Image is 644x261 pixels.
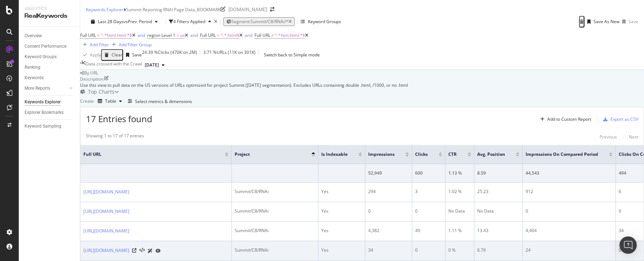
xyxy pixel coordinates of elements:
[235,227,315,234] div: Summit/CB/RNAi
[25,98,75,106] a: Keywords Explorer
[180,32,185,38] span: us
[415,151,428,158] span: Clicks
[109,40,152,49] button: Add Filter Group
[101,32,132,38] span: ^.*html.html.*$
[368,208,409,214] div: 0
[368,247,409,253] div: 34
[83,227,129,235] a: [URL][DOMAIN_NAME]
[526,170,613,176] div: 44,543
[526,188,613,195] div: 912
[25,74,75,82] a: Keywords
[203,49,256,61] div: 3.71 % URLs ( 11K on 301K )
[600,133,617,141] button: Previous
[142,49,197,61] div: 24.39 % Clicks ( 470K on 2M )
[123,18,152,25] span: vs Prev. Period
[321,227,362,234] div: Yes
[271,32,274,38] span: ≠
[221,32,239,38] span: ^.*.html$
[448,170,471,176] div: 1.13 %
[619,16,638,27] button: Save
[477,170,519,176] div: 8.59
[25,123,61,130] div: Keyword Sampling
[235,151,301,158] span: Project
[243,32,254,39] button: and
[190,32,198,38] div: and
[138,32,145,38] div: and
[25,64,40,71] div: Ranking
[84,70,98,76] span: By URL
[80,76,104,82] div: Description:
[547,117,591,121] div: Add to Custom Report
[275,32,305,38] span: ^.*htm.html.*$
[83,151,214,158] span: Full URL
[235,208,315,214] div: Summit/CB/RNAi
[262,49,322,61] button: Switch back to Simple mode
[368,188,409,195] div: 294
[25,109,64,116] div: Explorer Bookmarks
[629,133,638,141] button: Next
[415,208,442,214] div: 0
[610,116,638,122] div: Export as CSV
[477,208,519,214] div: No Data
[415,227,442,234] div: 49
[119,42,152,48] div: Add Filter Group
[526,227,613,234] div: 4,404
[25,43,75,50] a: Content Performance
[448,227,471,234] div: 1.11 %
[139,248,145,253] button: View HTML Source
[231,18,288,25] span: Segment: Summit/CB/RNAi/*
[600,114,638,125] button: Export as CSV
[321,247,362,253] div: Yes
[126,7,221,13] div: Summit Reporting RNAI Page Data_BOOKMARK
[477,151,505,158] span: Avg. Position
[368,227,409,234] div: 4,382
[177,32,179,38] span: =
[25,43,66,50] div: Content Performance
[25,109,75,116] a: Explorer Bookmarks
[25,6,74,12] div: Analytics
[123,49,142,61] button: Save
[132,52,142,58] div: Save
[308,18,341,25] div: Keyword Groups
[83,188,129,196] a: [URL][DOMAIN_NAME]
[97,32,100,38] span: ≠
[25,32,42,40] div: Overview
[526,247,613,253] div: 24
[188,32,200,39] button: and
[98,18,123,25] span: Last 28 Days
[448,188,471,195] div: 1.02 %
[25,85,68,92] a: More Reports
[25,98,61,106] div: Keywords Explorer
[619,236,637,254] div: Open Intercom Messenger
[25,53,57,61] div: Keyword Groups
[86,61,142,69] div: Data crossed with the Crawl
[200,32,216,38] span: Full URL
[95,95,125,107] button: Table
[321,151,348,158] span: Is Indexable
[448,151,457,158] span: CTR
[415,247,442,253] div: 0
[235,247,315,253] div: Summit/CB/RNAi
[235,188,315,195] div: Summit/CB/RNAi
[80,70,98,76] div: legacy label
[321,188,362,195] div: Yes
[86,133,144,141] div: Showing 1 to 17 of 17 entries
[83,208,129,215] a: [URL][DOMAIN_NAME]
[25,64,75,71] a: Ranking
[477,188,519,195] div: 25.23
[600,134,617,140] div: Previous
[25,32,75,40] a: Overview
[448,208,471,214] div: No Data
[169,16,214,27] button: 4 Filters Applied
[142,61,167,69] button: [DATE]
[88,88,114,95] div: Top Charts
[25,53,75,61] a: Keyword Groups
[593,18,619,25] div: Save As New
[584,16,619,27] button: Save As New
[368,151,395,158] span: Impressions
[80,40,109,49] button: Add Filter
[148,247,153,254] a: AI Url Details
[101,49,123,61] button: Clear
[25,123,75,130] a: Keyword Sampling
[270,7,274,12] div: arrow-right-arrow-left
